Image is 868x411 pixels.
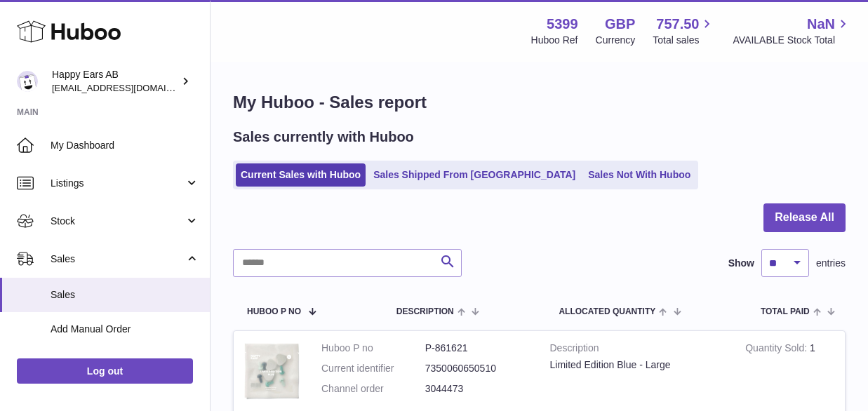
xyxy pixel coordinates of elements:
dd: P-861621 [425,342,529,355]
span: Sales [51,252,185,266]
a: Log out [17,358,193,384]
a: 757.50 Total sales [653,15,715,47]
img: 3pl@happyearsearplugs.com [17,71,38,92]
span: NaN [807,15,835,34]
span: Huboo P no [247,307,301,316]
span: entries [816,257,846,270]
a: NaN AVAILABLE Stock Total [733,15,851,47]
span: Description [396,307,454,316]
span: [EMAIL_ADDRESS][DOMAIN_NAME] [52,82,206,93]
dd: 3044473 [425,382,529,396]
span: 757.50 [656,15,699,34]
a: Current Sales with Huboo [236,163,366,187]
a: Sales Not With Huboo [583,163,695,187]
button: Release All [763,203,846,232]
a: Sales Shipped From [GEOGRAPHIC_DATA] [368,163,580,187]
strong: GBP [605,15,635,34]
span: Total paid [761,307,810,316]
dt: Huboo P no [321,342,425,355]
strong: 5399 [547,15,578,34]
span: Sales [51,288,199,302]
span: AVAILABLE Stock Total [733,34,851,47]
span: Total sales [653,34,715,47]
span: Add Manual Order [51,323,199,336]
strong: Description [550,342,725,358]
strong: Quantity Sold [745,342,810,357]
h2: Sales currently with Huboo [233,128,414,147]
span: Stock [51,215,185,228]
span: Listings [51,177,185,190]
img: 53991712580521.png [244,342,300,400]
dt: Current identifier [321,362,425,375]
dd: 7350060650510 [425,362,529,375]
span: ALLOCATED Quantity [559,307,655,316]
span: My Dashboard [51,139,199,152]
div: Huboo Ref [531,34,578,47]
div: Happy Ears AB [52,68,178,95]
div: Limited Edition Blue - Large [550,358,725,372]
h1: My Huboo - Sales report [233,91,846,114]
label: Show [728,257,754,270]
dt: Channel order [321,382,425,396]
div: Currency [596,34,636,47]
